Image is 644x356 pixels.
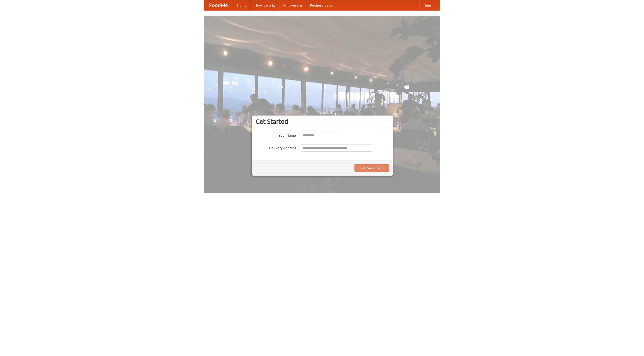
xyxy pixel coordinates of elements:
a: How it works [251,0,279,10]
button: Find Restaurants! [354,164,389,172]
a: Who we are [279,0,306,10]
a: Recipe videos [306,0,336,10]
a: Help [419,0,435,10]
a: FoodMe [204,0,233,10]
h3: Get Started [256,118,389,125]
label: Your Name [256,132,296,138]
label: Delivery Address [256,144,296,150]
a: Home [233,0,251,10]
